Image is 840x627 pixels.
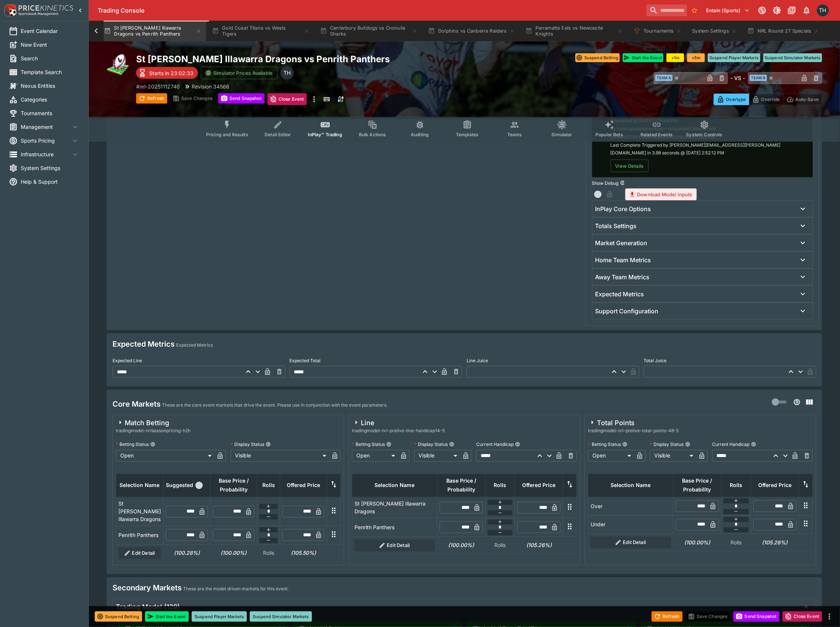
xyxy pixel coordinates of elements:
[751,442,756,447] button: Current Handicap
[116,441,149,448] p: Betting Status
[162,401,387,409] p: These are the core event markets that drive the event. Please use in conjunction with the event p...
[753,539,797,547] h6: (105.26%)
[21,137,71,144] span: Sports Pricing
[21,164,80,172] span: System Settings
[437,474,485,497] th: Base Price / Probability
[685,442,691,447] button: Display Status
[21,82,80,90] span: Nexus Entities
[688,21,742,41] button: System Settings
[595,307,659,315] h6: Support Configuration
[515,474,563,497] th: Offered Price
[620,180,625,186] button: Show Debug
[250,611,312,622] button: Suspend Simulator Markets
[517,541,561,549] h6: (105.26%)
[21,27,80,35] span: Event Calendar
[650,450,696,462] div: Visible
[595,205,651,213] h6: InPlay Core Options
[98,7,644,14] div: Trading Console
[552,132,572,137] span: Simulator
[352,497,437,518] td: St [PERSON_NAME] Illawarra Dragons
[588,450,634,462] div: Open
[206,132,248,137] span: Pricing and Results
[623,53,663,62] button: Start the Event
[95,611,142,622] button: Suspend Betting
[488,541,513,549] p: Rolls
[265,132,291,137] span: Detail Editor
[652,611,683,622] button: Refresh
[112,583,182,593] h4: Secondary Markets
[308,132,342,137] span: InPlay™ Trading
[655,75,673,81] span: Team A
[166,549,208,557] h6: (100.28%)
[21,41,80,49] span: New Event
[673,474,722,497] th: Base Price / Probability
[176,341,213,349] p: Expected Metrics
[424,21,520,41] button: Dolphins vs Canberra Raiders
[282,549,325,557] h6: (105.50%)
[116,418,191,427] div: Match Betting
[116,603,180,611] h5: Trading Model (129)
[414,441,448,448] p: Display Status
[112,339,175,349] h4: Expected Metrics
[763,53,823,62] button: Suspend Simulator Markets
[783,611,822,622] button: Close Event
[712,441,750,448] p: Current Handicap
[751,474,799,497] th: Offered Price
[733,611,780,622] button: Send Snapshot
[515,442,520,447] button: Current Handicap
[280,66,294,80] div: Todd Henderson
[507,132,522,137] span: Teams
[200,116,729,142] div: Event type filters
[218,93,265,104] button: Send Snapshot
[116,450,214,462] div: Open
[708,53,760,62] button: Suspend Player Markets
[749,94,783,105] button: Override
[107,53,130,77] img: rugby_league.png
[290,355,463,366] label: Expected Total
[259,549,278,557] p: Rolls
[592,180,619,186] p: Show Debug
[192,611,247,622] button: Suspend Player Markets
[136,83,180,90] p: Copy To Clipboard
[266,442,271,447] button: Display Status
[702,4,754,16] button: Select Tenant
[352,418,445,427] div: Line
[588,418,679,427] div: Total Points
[687,53,705,62] button: +5m
[641,132,673,137] span: Related Events
[21,178,80,186] span: Help & Support
[595,273,650,281] h6: Away Team Metrics
[414,450,460,462] div: Visible
[731,74,745,82] h6: - VS -
[756,4,769,17] button: Connected to PK
[212,549,255,557] h6: (100.00%)
[724,539,749,547] p: Rolls
[622,442,628,447] button: Betting Status
[316,21,422,41] button: Canterbury Bulldogs vs Cronulla Sharks
[149,69,194,77] p: Starts in 23:02:33
[355,540,435,551] button: Edit Detail
[21,123,71,131] span: Management
[386,442,392,447] button: Betting Status
[476,441,514,448] p: Current Handicap
[310,93,319,105] button: more
[183,586,289,593] p: These are the model driven markets for this event.
[467,355,639,366] label: Line Juice
[588,516,673,534] td: Under
[726,96,746,103] p: Overtype
[352,450,398,462] div: Open
[588,497,673,516] td: Over
[485,474,515,497] th: Rolls
[21,150,71,158] span: Infrastructure
[145,611,189,622] button: Start the Event
[208,21,314,41] button: Gold Coast Titans vs Wests Tigers
[595,222,637,230] h6: Totals Settings
[118,547,161,559] button: Edit Detail
[21,54,80,62] span: Search
[595,239,648,247] h6: Market Generation
[595,132,623,137] span: Popular Bets
[588,474,673,497] th: Selection Name
[722,474,751,497] th: Rolls
[521,21,628,41] button: Parramatta Eels vs Newcastle Knights
[750,75,767,81] span: Team B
